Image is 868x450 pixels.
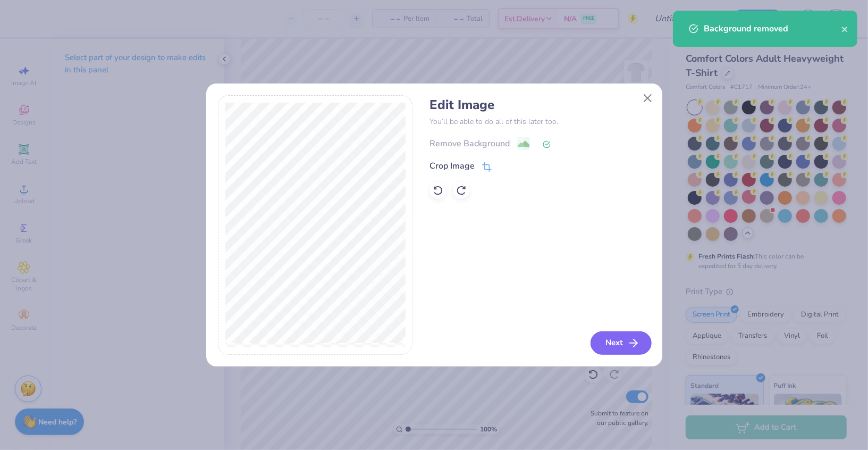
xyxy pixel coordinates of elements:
[637,88,658,108] button: Close
[841,22,849,35] button: close
[429,116,650,127] p: You’ll be able to do all of this later too.
[429,160,475,172] div: Crop Image
[429,97,650,113] h4: Edit Image
[704,22,841,35] div: Background removed
[591,331,652,355] button: Next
